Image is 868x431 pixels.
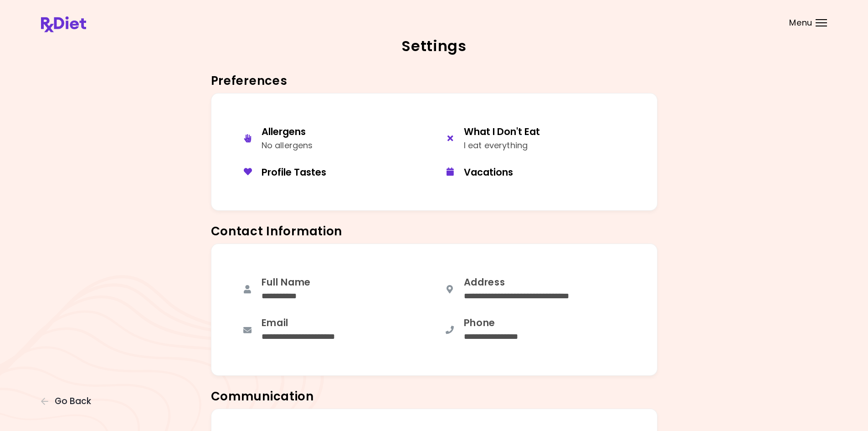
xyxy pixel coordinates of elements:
[434,159,637,185] button: Vacations
[464,276,603,288] div: Address
[434,119,637,159] button: What I Don't EatI eat everything
[55,396,91,406] span: Go Back
[789,19,812,27] span: Menu
[211,74,657,88] h3: Preferences
[211,389,657,404] h3: Communication
[464,139,540,152] div: I eat everything
[262,139,313,152] div: No allergens
[262,276,313,288] div: Full Name
[464,166,630,178] div: Vacations
[262,317,360,329] div: Email
[41,16,86,32] img: RxDiet
[232,159,434,185] button: Profile Tastes
[41,39,827,53] h2: Settings
[262,166,427,178] div: Profile Tastes
[464,317,538,329] div: Phone
[464,125,540,138] div: What I Don't Eat
[41,396,96,406] button: Go Back
[262,125,313,138] div: Allergens
[211,224,657,239] h3: Contact Information
[232,119,434,159] button: AllergensNo allergens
